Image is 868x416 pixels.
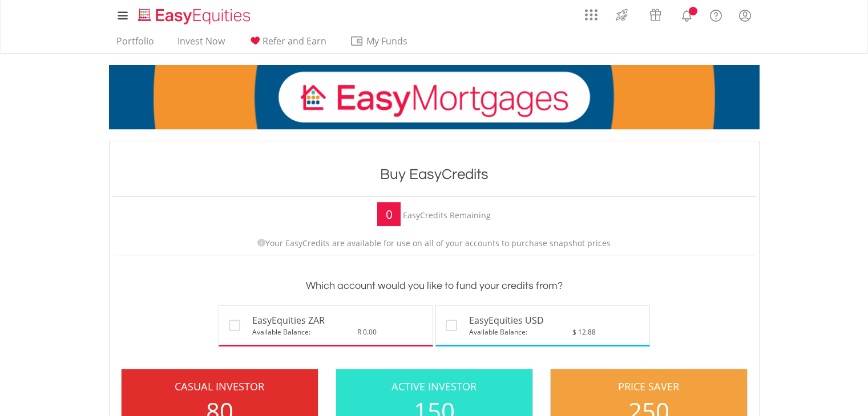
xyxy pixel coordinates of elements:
a: Portfolio [112,35,159,53]
a: FAQ's and Support [701,3,730,26]
a: Vouchers [639,3,672,24]
div: 0 [377,202,401,226]
h1: Buy EasyCredits [112,164,756,185]
img: EasyMortage Promotion Banner [109,65,760,129]
span: R 0.00 [357,327,377,337]
a: My Profile [730,3,760,28]
div: EasyCredits Remaining [403,211,491,222]
a: Invest Now [173,35,229,53]
div: Price Saver [551,379,747,394]
span: Refer and Earn [263,35,326,47]
a: AppsGrid [578,3,605,21]
img: grid-menu-icon.svg [585,9,597,21]
img: vouchers-v2.svg [646,6,665,24]
h3: Which account would you like to fund your credits from? [112,278,756,294]
span: Available Balance: [469,327,527,337]
span: Available Balance: [252,327,310,337]
div: Casual Investor [122,379,318,394]
p: Your EasyCredits are available for use on all of your accounts to purchase snapshot prices [118,238,750,249]
span: My Funds [350,34,425,48]
a: Home page [134,3,255,26]
img: EasyEquities_Logo.png [136,7,255,26]
a: Notifications [672,3,701,26]
a: Refer and Earn [244,35,331,53]
span: EasyEquities USD [469,314,544,327]
div: Active Investor [336,379,532,394]
span: EasyEquities ZAR [252,314,325,327]
img: thrive-v2.svg [612,6,631,24]
span: $ 12.88 [572,327,596,337]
